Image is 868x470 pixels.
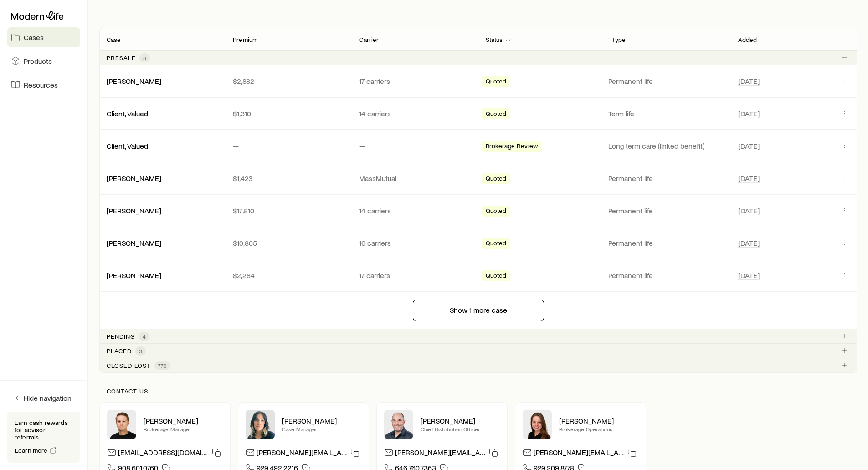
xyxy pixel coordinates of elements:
[233,206,344,215] p: $17,810
[523,410,552,439] img: Ellen Wall
[107,77,161,85] a: [PERSON_NAME]
[107,141,148,150] a: Client, Valued
[107,347,132,355] p: Placed
[608,109,727,118] p: Term life
[359,109,471,118] p: 14 carriers
[608,271,727,280] p: Permanent life
[24,393,72,403] span: Hide navigation
[107,206,161,215] a: [PERSON_NAME]
[738,141,760,150] span: [DATE]
[359,141,471,150] p: —
[738,206,760,215] span: [DATE]
[559,425,638,433] p: Brokerage Operations
[107,362,151,369] p: Closed lost
[107,410,136,439] img: Rich Loeffler
[486,77,507,87] span: Quoted
[24,33,44,42] span: Cases
[359,77,471,86] p: 17 carriers
[233,271,344,280] p: $2,284
[413,300,544,321] button: Show 1 more case
[107,333,135,340] p: Pending
[24,57,52,66] span: Products
[359,206,471,215] p: 14 carriers
[608,238,727,248] p: Permanent life
[486,36,503,43] p: Status
[24,80,58,89] span: Resources
[534,448,624,460] p: [PERSON_NAME][EMAIL_ADDRESS][DOMAIN_NAME]
[107,174,161,183] div: [PERSON_NAME]
[486,207,507,217] span: Quoted
[7,412,80,463] div: Earn cash rewards for advisor referrals.Learn more
[738,36,757,43] p: Added
[107,206,161,216] div: [PERSON_NAME]
[738,271,760,280] span: [DATE]
[257,448,347,460] p: [PERSON_NAME][EMAIL_ADDRESS][DOMAIN_NAME]
[359,174,471,183] p: MassMutual
[233,238,344,248] p: $10,805
[608,174,727,183] p: Permanent life
[107,54,136,62] p: Presale
[486,272,507,281] span: Quoted
[107,141,148,151] div: Client, Valued
[486,142,538,152] span: Brokerage Review
[118,448,208,460] p: [EMAIL_ADDRESS][DOMAIN_NAME]
[738,238,760,248] span: [DATE]
[144,416,223,425] p: [PERSON_NAME]
[107,238,161,248] div: [PERSON_NAME]
[233,36,257,43] p: Premium
[107,109,148,118] a: Client, Valued
[421,416,500,425] p: [PERSON_NAME]
[107,387,850,395] p: Contact us
[359,238,471,248] p: 16 carriers
[15,419,73,441] p: Earn cash rewards for advisor referrals.
[107,174,161,182] a: [PERSON_NAME]
[7,388,80,408] button: Hide navigation
[738,77,760,86] span: [DATE]
[158,362,167,369] span: 778
[608,206,727,215] p: Permanent life
[107,36,121,43] p: Case
[144,425,223,433] p: Brokerage Manager
[395,448,485,460] p: [PERSON_NAME][EMAIL_ADDRESS][DOMAIN_NAME]
[99,28,857,373] div: Client cases
[359,271,471,280] p: 17 carriers
[143,54,146,62] span: 8
[107,271,161,280] div: [PERSON_NAME]
[233,109,344,118] p: $1,310
[282,416,361,425] p: [PERSON_NAME]
[233,77,344,86] p: $2,882
[233,141,344,150] p: —
[421,425,500,433] p: Chief Distribution Officer
[282,425,361,433] p: Case Manager
[139,347,142,355] span: 3
[7,75,80,95] a: Resources
[612,36,626,43] p: Type
[233,174,344,183] p: $1,423
[608,77,727,86] p: Permanent life
[384,410,413,439] img: Dan Pierson
[7,27,80,47] a: Cases
[7,51,80,71] a: Products
[246,410,275,439] img: Lisette Vega
[107,77,161,86] div: [PERSON_NAME]
[608,141,727,150] p: Long term care (linked benefit)
[143,333,146,340] span: 4
[486,239,507,249] span: Quoted
[738,174,760,183] span: [DATE]
[738,109,760,118] span: [DATE]
[107,238,161,247] a: [PERSON_NAME]
[486,175,507,184] span: Quoted
[359,36,379,43] p: Carrier
[486,110,507,119] span: Quoted
[107,271,161,279] a: [PERSON_NAME]
[15,447,48,454] span: Learn more
[107,109,148,119] div: Client, Valued
[559,416,638,425] p: [PERSON_NAME]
